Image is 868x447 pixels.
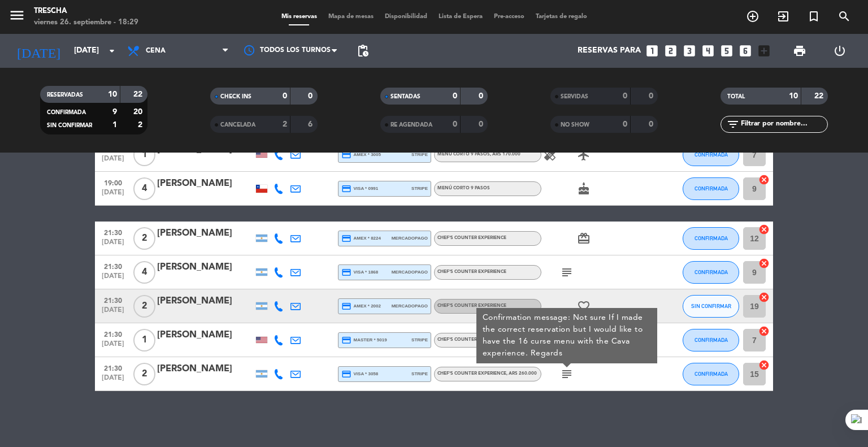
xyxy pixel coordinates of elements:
[411,370,428,377] span: stripe
[738,44,753,58] i: looks_6
[8,38,68,63] i: [DATE]
[560,367,574,381] i: subject
[623,120,627,128] strong: 0
[220,94,251,99] span: CHECK INS
[341,150,351,160] i: credit_card
[530,14,593,20] span: Tarjetas de regalo
[341,301,351,311] i: credit_card
[133,261,155,284] span: 4
[390,122,432,128] span: RE AGENDADA
[323,14,379,20] span: Mapa de mesas
[133,90,145,98] strong: 22
[560,266,574,279] i: subject
[695,185,728,192] span: CONFIRMADA
[341,301,381,311] span: amex * 2002
[490,152,520,157] span: , ARS 170.000
[341,335,351,345] i: credit_card
[789,92,798,100] strong: 10
[283,120,287,128] strong: 2
[390,94,420,99] span: SENTADAS
[99,306,127,319] span: [DATE]
[99,374,127,387] span: [DATE]
[157,260,253,275] div: [PERSON_NAME]
[437,303,506,308] span: Chef's Counter Experience
[356,44,370,58] span: pending_actions
[814,92,826,100] strong: 22
[47,110,86,115] span: CONFIRMADA
[99,361,127,374] span: 21:30
[308,92,315,100] strong: 0
[8,7,25,28] button: menu
[99,340,127,353] span: [DATE]
[645,44,659,58] i: looks_one
[34,6,138,17] div: Trescha
[105,44,119,58] i: arrow_drop_down
[133,177,155,200] span: 4
[133,363,155,385] span: 2
[341,184,351,194] i: credit_card
[392,268,428,276] span: mercadopago
[99,176,127,189] span: 19:00
[47,123,92,128] span: SIN CONFIRMAR
[437,186,490,190] span: Menú corto 9 pasos
[578,46,641,55] span: Reservas para
[308,120,315,128] strong: 6
[807,10,821,23] i: turned_in_not
[577,300,591,313] i: favorite_border
[726,118,740,131] i: filter_list
[341,369,378,379] span: visa * 3058
[99,155,127,168] span: [DATE]
[411,151,428,158] span: stripe
[758,359,770,371] i: cancel
[437,371,537,376] span: Chef's Counter Experience
[793,44,806,58] span: print
[577,148,591,162] i: airplanemode_active
[99,293,127,306] span: 21:30
[157,362,253,376] div: [PERSON_NAME]
[695,269,728,275] span: CONFIRMADA
[649,120,656,128] strong: 0
[437,337,537,342] span: Chef's Counter Experience
[146,47,166,55] span: Cena
[758,258,770,269] i: cancel
[488,14,530,20] span: Pre-acceso
[437,236,506,240] span: Chef's Counter Experience
[411,185,428,192] span: stripe
[819,34,860,68] div: LOG OUT
[727,94,745,99] span: TOTAL
[453,120,457,128] strong: 0
[719,44,734,58] i: looks_5
[683,329,739,351] button: CONFIRMADA
[99,189,127,202] span: [DATE]
[649,92,656,100] strong: 0
[506,371,537,376] span: , ARS 260.000
[683,261,739,284] button: CONFIRMADA
[133,108,145,116] strong: 20
[683,177,739,200] button: CONFIRMADA
[112,108,117,116] strong: 9
[133,295,155,318] span: 2
[157,294,253,309] div: [PERSON_NAME]
[108,90,117,98] strong: 10
[663,44,678,58] i: looks_two
[392,302,428,310] span: mercadopago
[47,92,83,98] span: RESERVADAS
[758,292,770,303] i: cancel
[683,295,739,318] button: SIN CONFIRMAR
[837,10,851,23] i: search
[133,227,155,250] span: 2
[561,122,589,128] span: NO SHOW
[740,118,827,131] input: Filtrar por nombre...
[683,227,739,250] button: CONFIRMADA
[341,184,378,194] span: visa * 0991
[453,92,457,100] strong: 0
[479,120,485,128] strong: 0
[695,235,728,241] span: CONFIRMADA
[746,10,759,23] i: add_circle_outline
[157,176,253,191] div: [PERSON_NAME]
[683,363,739,385] button: CONFIRMADA
[341,233,351,244] i: credit_card
[341,369,351,379] i: credit_card
[341,267,351,277] i: credit_card
[695,151,728,158] span: CONFIRMADA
